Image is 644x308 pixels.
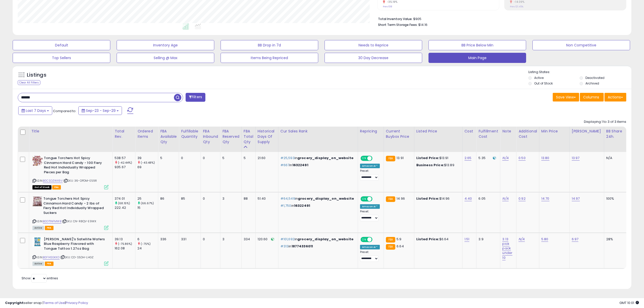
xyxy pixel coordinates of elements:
span: | SKU: CD-S5DH-LHGZ [60,255,94,259]
span: | SKU: 36-OPDM-E59R [63,179,97,183]
b: Total Inventory Value: [378,17,413,21]
div: 3.9 [478,237,496,242]
div: 88 [244,196,252,201]
a: B0F14SGKXD [43,255,60,260]
div: Cost [464,129,474,134]
span: grocery_display_on_website [298,196,354,201]
button: Actions [604,93,626,101]
div: 334 [244,237,252,242]
div: 39.13 [115,237,135,242]
small: (-75%) [141,242,151,246]
div: 5 [160,156,175,160]
a: Privacy Policy [66,300,88,305]
small: (-75.86%) [118,242,132,246]
span: 14.96 [397,196,405,201]
b: Business Price: [416,163,444,167]
span: #64,549 [280,196,295,201]
span: All listings currently available for purchase on Amazon [32,226,44,230]
div: Displaying 1 to 3 of 3 items [584,119,626,124]
button: Filters [186,93,205,102]
div: 5 [244,156,252,160]
div: 222.42 [115,206,135,210]
small: Prev: 108 [383,5,392,8]
button: Columns [580,93,604,101]
label: Active [534,76,544,80]
div: 69 [137,165,158,169]
span: FBA [45,226,53,230]
div: FBA Available Qty [160,129,177,145]
div: 0 [181,156,197,160]
div: $14.96 [416,196,458,201]
small: (68.15%) [118,201,130,205]
small: (66.67%) [141,201,154,205]
div: 28% [606,237,623,242]
button: Save View [553,93,579,101]
span: #101,692 [280,237,295,242]
span: OFF [372,156,380,161]
label: Deactivated [585,76,604,80]
a: 14.70 [541,196,549,201]
small: FBA [386,244,395,250]
div: 0 [203,237,216,242]
a: 0.50 [518,156,526,161]
div: FBA Reserved Qty [222,129,239,145]
button: Default [13,40,110,50]
a: B0CSDZWX9V [43,179,63,183]
div: 100% [606,196,623,201]
a: 14.97 [572,196,580,201]
div: ASIN: [32,196,109,229]
span: grocery_display_on_website [297,156,353,160]
div: 3 [222,237,238,242]
b: Tongue Torchers Hot Spicy Cinnamon Hard Candy - 2 lbs of Fiery Red Hot Individually Wrapped Suckers [43,196,105,216]
div: Note [502,129,514,134]
div: 6.05 [478,196,496,201]
a: N/A [502,196,508,201]
label: Out of Stock [534,81,553,85]
div: Amazon AI * [360,245,380,249]
div: Preset: [360,210,380,221]
a: 13.80 [541,156,549,161]
span: 2025-10-8 10:01 GMT [619,300,639,305]
img: 513tFy18x2L._SL40_.jpg [32,196,42,207]
label: Archived [585,81,599,85]
a: Terms of Use [43,300,65,305]
div: Fulfillment Cost [478,129,498,139]
div: $13.89 [416,163,458,167]
span: grocery_display_on_website [297,237,353,242]
b: [PERSON_NAME]'s Satellite Wafers Blue Raspberry Flavored with Tongue Tattoo 1.27oz Bag [44,237,105,252]
span: 13.91 [397,156,404,160]
div: Clear All Filters [18,80,40,85]
div: Additional Cost [518,129,537,139]
div: FBA inbound Qty [203,129,218,145]
span: Compared to: [53,109,76,113]
span: 16322491 [292,163,308,167]
a: 1.51 [464,237,470,242]
button: BB Price Below Min [428,40,526,50]
div: 5 [222,156,238,160]
div: 86 [160,196,175,201]
p: in [280,163,354,167]
p: in [280,237,354,242]
div: 336 [160,237,175,242]
span: OFF [372,237,380,242]
button: 30 Day Decrease [325,53,422,63]
span: OFF [372,197,380,201]
button: Items Being Repriced [221,53,318,63]
small: (-43.48%) [141,161,155,165]
span: All listings currently available for purchase on Amazon [32,262,44,266]
span: ON [361,197,367,201]
span: All listings that are currently out of stock and unavailable for purchase on Amazon [32,185,51,190]
p: Listing States: [528,70,631,75]
span: 16322491 [294,203,310,208]
div: Amazon AI * [360,164,380,168]
div: 6 [137,237,158,242]
button: Last 7 Days [18,106,52,115]
button: Top Sellers [13,53,110,63]
div: 5.35 [478,156,496,160]
b: Short Term Storage Fees: [378,23,418,27]
span: 6.64 [397,244,404,249]
div: 0 [203,196,216,201]
span: #25,593 [280,156,295,160]
a: N/A [518,237,525,242]
small: FBA [386,196,395,202]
